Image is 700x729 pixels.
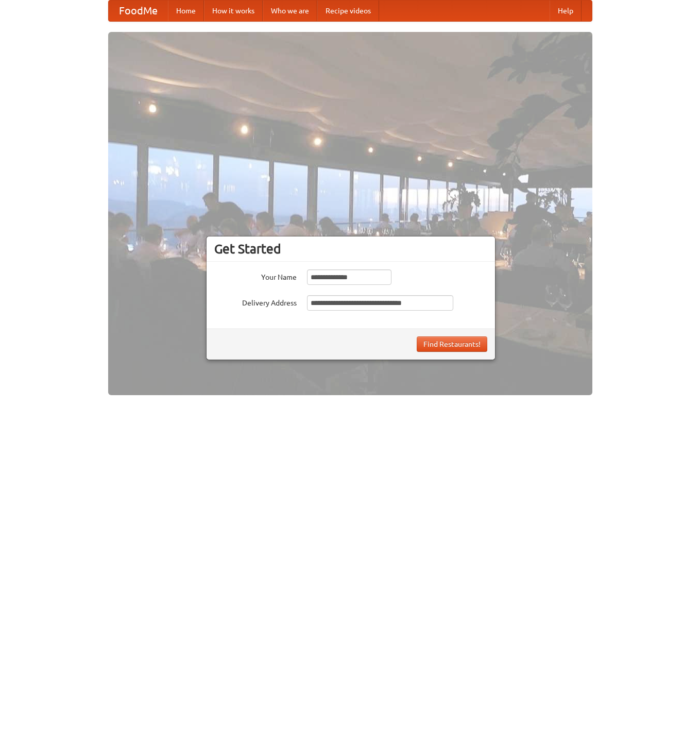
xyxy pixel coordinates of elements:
a: Help [550,1,582,21]
a: Who we are [263,1,317,21]
label: Your Name [214,269,297,282]
h3: Get Started [214,241,487,257]
a: FoodMe [109,1,168,21]
label: Delivery Address [214,295,297,308]
a: How it works [204,1,263,21]
a: Recipe videos [317,1,379,21]
a: Home [168,1,204,21]
button: Find Restaurants! [417,336,487,352]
